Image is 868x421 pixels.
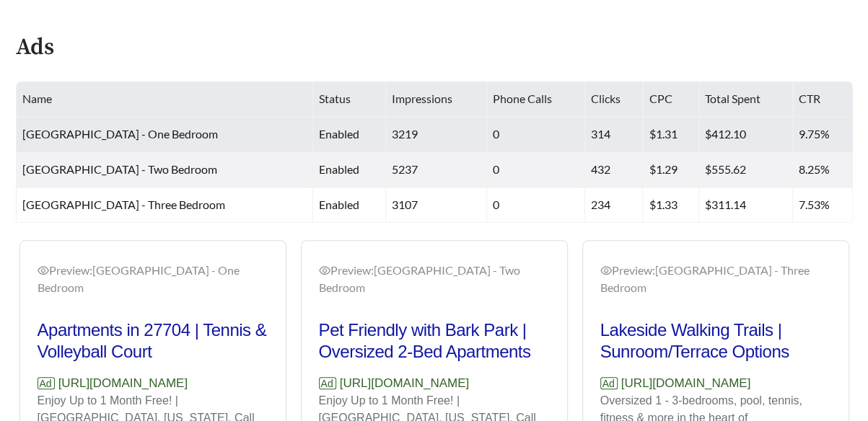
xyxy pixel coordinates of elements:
[386,187,487,223] td: 3107
[643,117,698,152] td: $1.31
[585,81,643,117] th: Clicks
[22,162,217,176] span: [GEOGRAPHIC_DATA] - Two Bedroom
[17,81,314,117] th: Name
[487,152,586,187] td: 0
[487,81,586,117] th: Phone Calls
[799,92,820,105] span: CTR
[600,262,831,296] div: Preview: [GEOGRAPHIC_DATA] - Three Bedroom
[22,127,218,141] span: [GEOGRAPHIC_DATA] - One Bedroom
[699,117,793,152] td: $412.10
[600,265,612,276] span: eye
[386,152,487,187] td: 5237
[319,162,359,176] span: enabled
[600,319,831,363] h2: Lakeside Walking Trails | Sunroom/Terrace Options
[22,198,225,211] span: [GEOGRAPHIC_DATA] - Three Bedroom
[600,374,831,393] p: [URL][DOMAIN_NAME]
[386,81,487,117] th: Impressions
[699,81,793,117] th: Total Spent
[585,117,643,152] td: 314
[585,152,643,187] td: 432
[487,117,586,152] td: 0
[487,187,586,223] td: 0
[585,187,643,223] td: 234
[643,152,698,187] td: $1.29
[16,35,54,61] h4: Ads
[313,81,386,117] th: Status
[649,92,672,105] span: CPC
[319,127,359,141] span: enabled
[600,377,618,389] span: Ad
[793,187,853,223] td: 7.53%
[699,152,793,187] td: $555.62
[793,117,853,152] td: 9.75%
[793,152,853,187] td: 8.25%
[386,117,487,152] td: 3219
[699,187,793,223] td: $311.14
[319,198,359,211] span: enabled
[643,187,698,223] td: $1.33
